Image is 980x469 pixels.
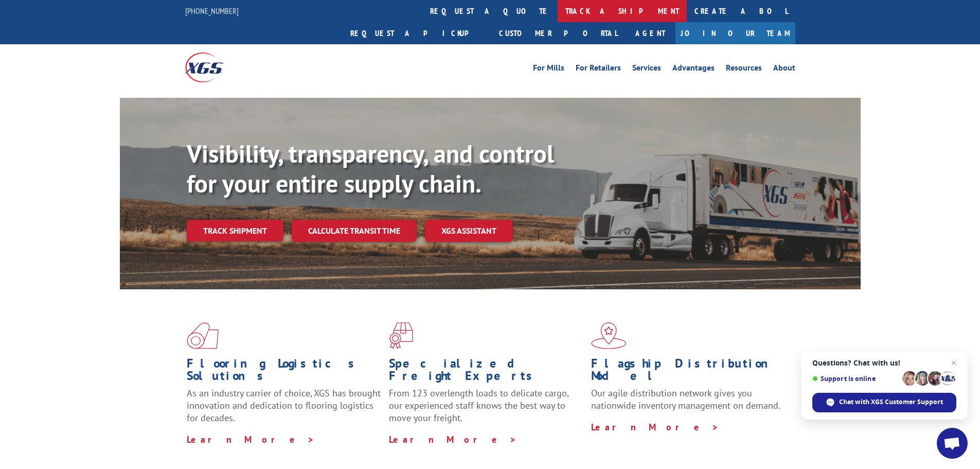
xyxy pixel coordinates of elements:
[187,387,381,424] span: As an industry carrier of choice, XGS has brought innovation and dedication to flooring logistics...
[491,22,625,44] a: Customer Portal
[675,22,795,44] a: Join Our Team
[726,64,762,75] a: Resources
[187,322,219,349] img: xgs-icon-total-supply-chain-intelligence-red
[839,397,943,407] span: Chat with XGS Customer Support
[591,387,780,411] span: Our agile distribution network gives you nationwide inventory management on demand.
[576,64,621,75] a: For Retailers
[773,64,795,75] a: About
[812,359,956,367] span: Questions? Chat with us!
[425,220,513,242] a: XGS ASSISTANT
[389,322,413,349] img: xgs-icon-focused-on-flooring-red
[591,421,719,433] a: Learn More >
[812,393,956,412] div: Chat with XGS Customer Support
[948,357,960,369] span: Close chat
[187,357,381,387] h1: Flooring Logistics Solutions
[812,375,899,383] span: Support is online
[187,220,283,241] a: Track shipment
[533,64,564,75] a: For Mills
[185,6,239,16] a: [PHONE_NUMBER]
[389,357,583,387] h1: Specialized Freight Experts
[389,433,517,445] a: Learn More >
[625,22,675,44] a: Agent
[343,22,491,44] a: Request a pickup
[591,322,627,349] img: xgs-icon-flagship-distribution-model-red
[389,387,583,433] p: From 123 overlength loads to delicate cargo, our experienced staff knows the best way to move you...
[672,64,715,75] a: Advantages
[937,428,968,459] div: Open chat
[187,137,554,199] b: Visibility, transparency, and control for your entire supply chain.
[292,220,417,242] a: Calculate transit time
[591,357,786,387] h1: Flagship Distribution Model
[187,433,315,445] a: Learn More >
[632,64,661,75] a: Services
